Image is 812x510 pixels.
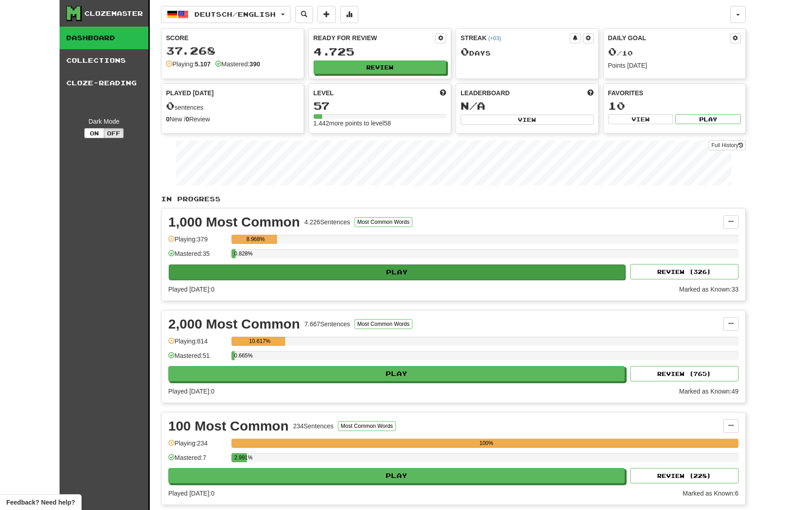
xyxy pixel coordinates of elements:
[234,249,235,258] div: 0.828%
[66,117,142,126] div: Dark Mode
[488,35,501,42] a: (+03)
[318,6,336,23] button: Add sentence to collection
[234,453,246,462] div: 2.991%
[168,249,227,264] div: Mastered: 35
[304,320,350,329] div: 7.667 Sentences
[234,235,277,244] div: 8.968%
[679,387,738,396] div: Marked as Known: 49
[186,116,189,123] strong: 0
[168,337,227,352] div: Playing: 814
[608,49,633,57] span: / 10
[461,99,485,112] span: N/A
[679,285,738,294] div: Marked as Known: 33
[630,468,738,483] button: Review (228)
[84,128,104,138] button: On
[168,317,300,331] div: 2,000 Most Common
[168,468,625,483] button: Play
[461,45,469,58] span: 0
[234,337,285,346] div: 10.617%
[608,61,741,70] div: Points [DATE]
[314,100,447,111] div: 57
[168,419,289,433] div: 100 Most Common
[194,10,276,18] span: Deutsch / English
[104,128,124,138] button: Off
[166,33,299,42] div: Score
[675,114,741,124] button: Play
[630,264,738,279] button: Review (326)
[166,88,214,97] span: Played [DATE]
[168,453,227,468] div: Mastered: 7
[166,99,175,112] span: 0
[161,195,746,204] p: In Progress
[166,115,299,124] div: New / Review
[168,351,227,366] div: Mastered: 51
[461,46,594,58] div: Day s
[608,88,741,97] div: Favorites
[709,140,746,150] a: Full History
[161,6,291,23] button: Deutsch/English
[355,217,412,227] button: Most Common Words
[608,100,741,111] div: 10
[168,366,625,381] button: Play
[195,60,211,68] strong: 5.107
[166,60,211,69] div: Playing:
[234,351,235,360] div: 0.665%
[461,115,594,125] button: View
[168,439,227,454] div: Playing: 234
[355,319,412,329] button: Most Common Words
[338,421,396,431] button: Most Common Words
[84,9,143,18] div: Clozemaster
[683,489,738,498] div: Marked as Known: 6
[440,88,446,97] span: Score more points to level up
[314,60,447,74] button: Review
[587,88,594,97] span: This week in points, UTC
[168,286,214,293] span: Played [DATE]: 0
[6,498,75,507] span: Open feedback widget
[60,72,148,94] a: Cloze-Reading
[166,116,170,123] strong: 0
[608,45,617,58] span: 0
[168,235,227,250] div: Playing: 379
[166,100,299,112] div: sentences
[60,27,148,49] a: Dashboard
[340,6,358,23] button: More stats
[461,33,570,42] div: Streak
[168,490,214,497] span: Played [DATE]: 0
[314,46,447,57] div: 4.725
[169,264,625,280] button: Play
[168,215,300,229] div: 1,000 Most Common
[60,49,148,72] a: Collections
[630,366,738,381] button: Review (765)
[608,33,730,43] div: Daily Goal
[215,60,260,69] div: Mastered:
[295,6,313,23] button: Search sentences
[314,33,436,42] div: Ready for Review
[234,439,738,448] div: 100%
[249,60,260,68] strong: 390
[314,119,447,128] div: 1.442 more points to level 58
[293,422,334,431] div: 234 Sentences
[314,88,334,97] span: Level
[461,88,510,97] span: Leaderboard
[608,114,674,124] button: View
[304,218,350,227] div: 4.226 Sentences
[168,388,214,395] span: Played [DATE]: 0
[166,45,299,56] div: 37.268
